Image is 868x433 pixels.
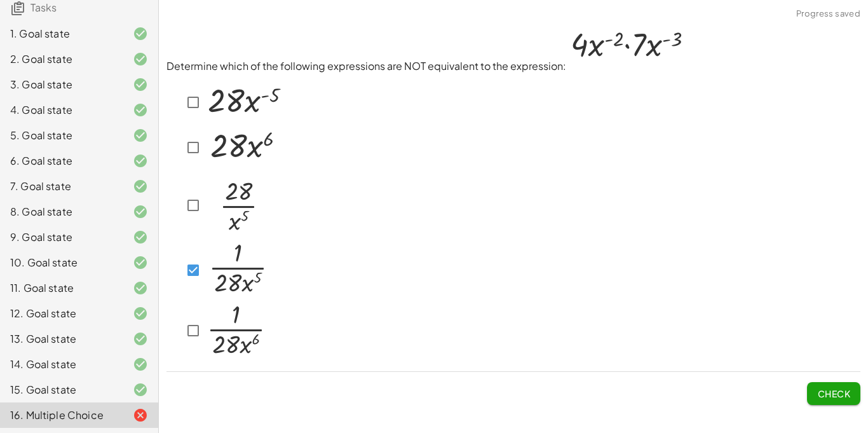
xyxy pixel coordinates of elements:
[10,102,112,118] div: 4. Goal state
[205,240,270,296] img: 806041a2a19089dab02b5d27c6451e578adeb018f76ce9154c0ffdb447fff0f4.png
[10,77,112,92] div: 3. Goal state
[10,408,112,423] div: 16. Multiple Choice
[133,128,148,143] i: Task finished and correct.
[10,306,112,321] div: 12. Goal state
[133,280,148,296] i: Task finished and correct.
[205,170,269,237] img: 0628d6d7fc34068a8d00410d467269cad83ddc2565c081ede528c1118266ee0b.png
[166,24,860,74] p: Determine which of the following expressions are NOT equivalent to the expression:
[10,52,112,67] div: 2. Goal state
[133,52,148,67] i: Task finished and correct.
[10,382,112,397] div: 15. Goal state
[133,230,148,245] i: Task finished and correct.
[133,408,148,423] i: Task finished and incorrect.
[10,255,112,270] div: 10. Goal state
[133,102,148,118] i: Task finished and correct.
[807,382,860,405] button: Check
[566,24,688,70] img: 4229b24f4f3e89f7684edc0d5cea8ab271348e3dc095ec29b0c4fa1de2a59f42.png
[10,357,112,372] div: 14. Goal state
[133,204,148,219] i: Task finished and correct.
[133,357,148,372] i: Task finished and correct.
[205,125,283,166] img: 4603e8ec221a6c97e654ab371ff24d9fb3c7b6191abca26e062a4c8679c4730d.png
[10,331,112,347] div: 13. Goal state
[10,204,112,219] div: 8. Goal state
[817,388,850,399] span: Check
[133,331,148,347] i: Task finished and correct.
[133,306,148,321] i: Task finished and correct.
[133,26,148,41] i: Task finished and correct.
[10,128,112,143] div: 5. Goal state
[10,26,112,41] div: 1. Goal state
[10,230,112,245] div: 9. Goal state
[31,1,57,14] span: Tasks
[133,382,148,397] i: Task finished and correct.
[133,179,148,194] i: Task finished and correct.
[205,79,284,122] img: 3a5adb98e5f0078263b9715c8c11b96be315a07cec8861cb16ef1fdb8588078c.png
[133,255,148,270] i: Task finished and correct.
[796,8,860,20] span: Progress saved
[10,280,112,296] div: 11. Goal state
[10,153,112,168] div: 6. Goal state
[133,77,148,92] i: Task finished and correct.
[133,153,148,168] i: Task finished and correct.
[10,179,112,194] div: 7. Goal state
[205,300,268,358] img: 460be52b46e156245376ea7e5bc718923de870416ad8b2a76f0b77daf214227d.png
